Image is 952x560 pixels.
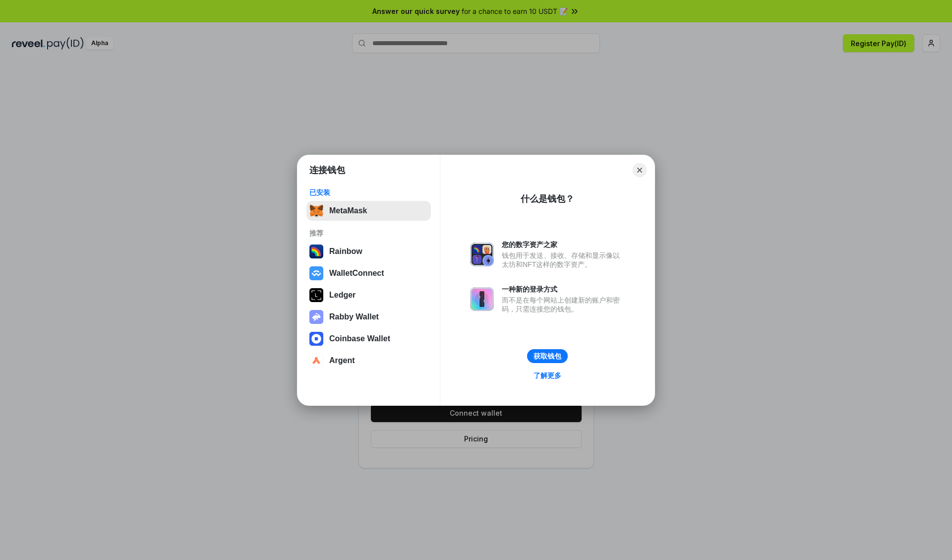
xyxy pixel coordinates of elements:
[502,240,625,249] div: 您的数字资产之家
[309,229,428,238] div: 推荐
[527,349,568,363] button: 获取钱包
[309,288,323,302] img: svg+xml,%3Csvg%20xmlns%3D%22http%3A%2F%2Fwww.w3.org%2F2000%2Fsvg%22%20width%3D%2228%22%20height%3...
[306,329,431,349] button: Coinbase Wallet
[306,242,431,261] button: Rainbow
[309,310,323,324] img: svg+xml,%3Csvg%20xmlns%3D%22http%3A%2F%2Fwww.w3.org%2F2000%2Fsvg%22%20fill%3D%22none%22%20viewBox...
[329,247,362,256] div: Rainbow
[329,269,384,278] div: WalletConnect
[329,334,390,343] div: Coinbase Wallet
[470,243,494,266] img: svg+xml,%3Csvg%20xmlns%3D%22http%3A%2F%2Fwww.w3.org%2F2000%2Fsvg%22%20fill%3D%22none%22%20viewBox...
[470,287,494,311] img: svg+xml,%3Csvg%20xmlns%3D%22http%3A%2F%2Fwww.w3.org%2F2000%2Fsvg%22%20fill%3D%22none%22%20viewBox...
[329,206,367,215] div: MetaMask
[633,163,647,177] button: Close
[309,332,323,346] img: svg+xml,%3Csvg%20width%3D%2228%22%20height%3D%2228%22%20viewBox%3D%220%200%2028%2028%22%20fill%3D...
[528,369,567,382] a: 了解更多
[329,291,356,300] div: Ledger
[309,354,323,368] img: svg+xml,%3Csvg%20width%3D%2228%22%20height%3D%2228%22%20viewBox%3D%220%200%2028%2028%22%20fill%3D...
[306,285,431,305] button: Ledger
[309,188,428,197] div: 已安装
[329,312,379,321] div: Rabby Wallet
[309,266,323,280] img: svg+xml,%3Csvg%20width%3D%2228%22%20height%3D%2228%22%20viewBox%3D%220%200%2028%2028%22%20fill%3D...
[502,251,625,269] div: 钱包用于发送、接收、存储和显示像以太坊和NFT这样的数字资产。
[309,204,323,218] img: svg+xml,%3Csvg%20fill%3D%22none%22%20height%3D%2233%22%20viewBox%3D%220%200%2035%2033%22%20width%...
[306,263,431,283] button: WalletConnect
[534,352,561,361] div: 获取钱包
[306,307,431,327] button: Rabby Wallet
[502,296,625,313] div: 而不是在每个网站上创建新的账户和密码，只需连接您的钱包。
[309,245,323,258] img: svg+xml,%3Csvg%20width%3D%22120%22%20height%3D%22120%22%20viewBox%3D%220%200%20120%20120%22%20fil...
[306,351,431,371] button: Argent
[309,164,345,176] h1: 连接钱包
[521,193,574,205] div: 什么是钱包？
[306,201,431,221] button: MetaMask
[329,356,355,365] div: Argent
[502,285,625,294] div: 一种新的登录方式
[534,371,561,380] div: 了解更多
